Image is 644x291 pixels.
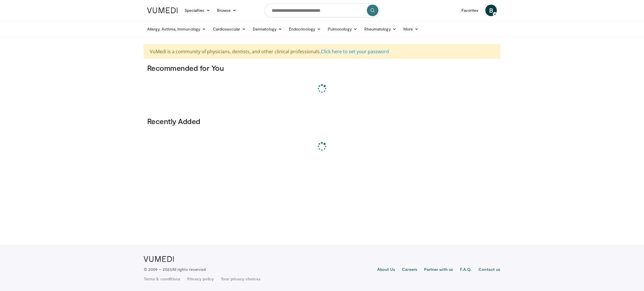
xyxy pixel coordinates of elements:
a: Partner with us [424,267,453,273]
a: B [485,5,497,16]
p: © 2009 – 2025 [144,267,206,272]
a: Contact us [478,267,500,273]
a: F.A.Q. [460,267,471,273]
a: Dermatology [249,23,285,35]
a: Privacy policy [187,276,214,282]
a: Browse [214,5,240,16]
img: VuMedi Logo [144,256,174,262]
div: VuMedi is a community of physicians, dentists, and other clinical professionals. [144,44,500,59]
a: Rheumatology [361,23,400,35]
h3: Recently Added [147,117,497,126]
a: Cardiovascular [209,23,249,35]
a: Specialties [181,5,214,16]
a: Pulmonology [324,23,361,35]
a: Allergy, Asthma, Immunology [144,23,209,35]
a: Favorites [458,5,482,16]
a: About Us [377,267,395,273]
h3: Recommended for You [147,63,497,73]
a: Endocrinology [285,23,324,35]
a: Click here to set your password [321,48,389,55]
a: Your privacy choices [221,276,260,282]
span: All rights reserved [172,267,206,272]
input: Search topics, interventions [264,3,379,17]
a: More [400,23,422,35]
img: VuMedi Logo [147,7,178,13]
a: Careers [402,267,417,273]
a: Terms & conditions [144,276,180,282]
